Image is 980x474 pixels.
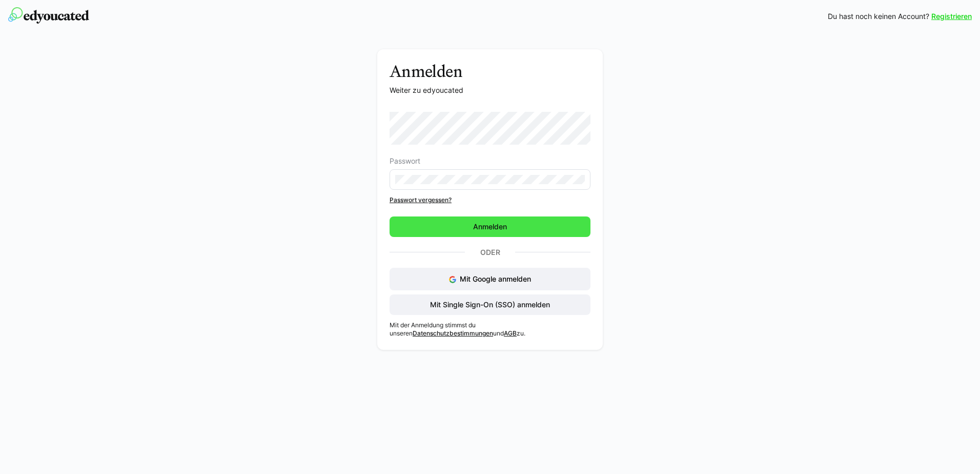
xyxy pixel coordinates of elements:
span: Mit Google anmelden [460,274,531,283]
p: Oder [465,245,515,260]
span: Mit Single Sign-On (SSO) anmelden [428,300,552,310]
p: Weiter zu edyoucated [390,85,590,95]
a: Registrieren [931,11,972,22]
a: Datenschutzbestimmungen [413,329,493,337]
button: Anmelden [390,216,590,237]
h3: Anmelden [390,62,590,81]
img: edyoucated [8,7,89,24]
button: Mit Single Sign-On (SSO) anmelden [390,294,590,315]
a: AGB [504,329,517,337]
button: Mit Google anmelden [390,268,590,290]
span: Passwort [390,157,420,165]
a: Passwort vergessen? [390,196,590,204]
p: Mit der Anmeldung stimmst du unseren und zu. [390,321,590,338]
span: Du hast noch keinen Account? [828,11,929,22]
span: Anmelden [472,222,508,232]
